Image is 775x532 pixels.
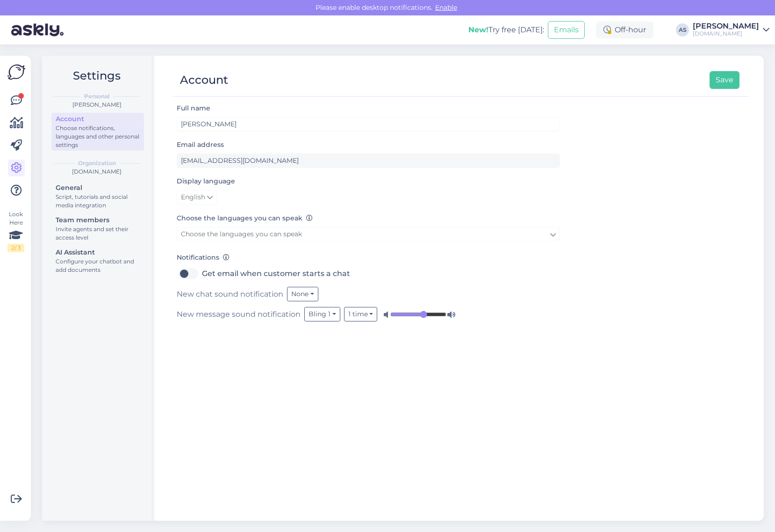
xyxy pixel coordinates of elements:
b: Personal [84,92,110,101]
button: Save [710,71,739,89]
b: Organization [78,159,116,168]
button: Emails [548,21,585,39]
a: Choose the languages you can speak [177,227,560,241]
label: Email address [177,140,224,150]
a: [PERSON_NAME][DOMAIN_NAME] [693,22,769,37]
span: Enable [432,3,460,12]
a: AccountChoose notifications, languages and other personal settings [51,113,144,151]
div: AS [676,23,689,36]
img: Askly Logo [7,63,25,81]
div: Try free [DATE]: [468,24,544,36]
button: Bling 1 [304,307,340,321]
div: Account [56,114,140,124]
div: New chat sound notification [177,287,560,301]
label: Notifications [177,253,230,262]
label: Choose the languages you can speak [177,213,313,223]
a: GeneralScript, tutorials and social media integration [51,182,144,211]
div: Team members [56,215,140,225]
div: New message sound notification [177,307,560,321]
button: 1 time [344,307,378,321]
div: [DOMAIN_NAME] [50,168,144,176]
b: New! [468,25,488,34]
h2: Settings [50,67,144,85]
div: [PERSON_NAME] [693,22,759,30]
label: Full name [177,103,210,113]
a: Team membersInvite agents and set their access level [51,214,144,243]
div: [PERSON_NAME] [50,101,144,109]
a: English [177,190,217,205]
button: None [287,287,318,301]
div: Choose notifications, languages and other personal settings [56,124,140,149]
span: Choose the languages you can speak [181,230,302,238]
span: English [181,192,205,203]
label: Display language [177,176,235,186]
div: Invite agents and set their access level [56,225,140,242]
div: Account [180,71,228,89]
a: AI AssistantConfigure your chatbot and add documents [51,246,144,276]
input: Enter name [177,117,560,131]
div: General [56,183,140,193]
div: AI Assistant [56,248,140,257]
label: Get email when customer starts a chat [202,266,350,281]
div: Configure your chatbot and add documents [56,257,140,274]
div: Off-hour [596,22,653,38]
div: [DOMAIN_NAME] [693,30,759,37]
div: Script, tutorials and social media integration [56,193,140,210]
div: Look Here [7,210,24,252]
input: Enter email [177,153,560,168]
div: 2 / 3 [7,244,24,252]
